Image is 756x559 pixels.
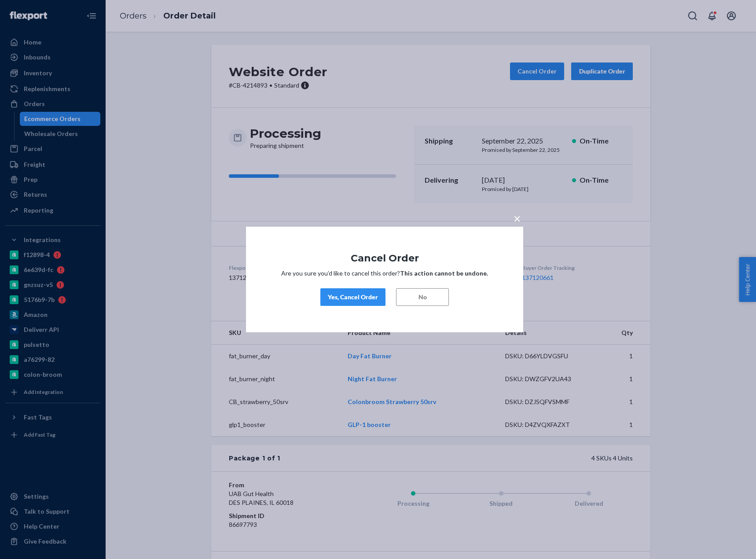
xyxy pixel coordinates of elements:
strong: This action cannot be undone. [400,269,488,277]
h1: Cancel Order [272,253,497,264]
button: No [396,288,449,306]
div: Yes, Cancel Order [328,293,378,302]
span: × [514,211,521,226]
button: Yes, Cancel Order [320,288,385,306]
p: Are you sure you’d like to cancel this order? [272,269,497,278]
